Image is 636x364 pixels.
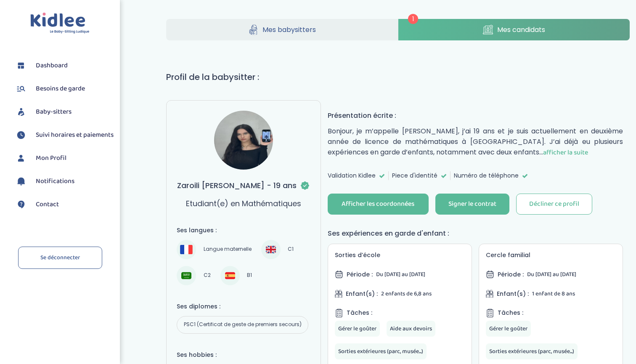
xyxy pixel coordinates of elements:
[15,198,27,211] img: contact.svg
[225,271,235,281] img: Espagnol
[15,82,27,95] img: besoin.svg
[543,147,588,158] span: afficher la suite
[498,270,524,279] span: Période :
[15,175,27,188] img: notification.svg
[15,82,114,95] a: Besoins de garde
[376,270,425,279] span: Du [DATE] au [DATE]
[392,171,437,180] span: Piece d'identité
[200,271,213,281] span: C2
[200,244,254,255] span: Langue maternelle
[15,129,114,141] a: Suivi horaires et paiements
[244,271,255,281] span: B1
[328,228,623,239] h4: Ses expériences en garde d'enfant :
[214,111,273,170] img: avatar
[177,226,310,235] h4: Ses langues :
[15,152,27,165] img: profil.svg
[36,61,68,71] span: Dashboard
[381,289,432,298] span: 2 enfants de 6,8 ans
[177,351,310,359] h4: Ses hobbies :
[486,251,616,260] h5: Cercle familial
[186,198,301,209] p: Etudiant(e) en Mathématiques
[15,198,114,211] a: Contact
[177,302,310,311] h4: Ses diplomes :
[36,176,74,186] span: Notifications
[18,247,102,269] a: Se déconnecter
[497,24,545,35] span: Mes candidats
[338,324,376,333] span: Gérer le goûter
[448,199,496,209] div: Signer le contrat
[328,110,623,121] h4: Présentation écrite :
[36,199,59,210] span: Contact
[30,13,90,34] img: logo.svg
[36,130,114,140] span: Suivi horaires et paiements
[435,194,509,215] button: Signer le contrat
[335,251,465,260] h5: Sorties d’école
[15,59,114,72] a: Dashboard
[342,199,414,209] div: Afficher les coordonnées
[328,171,376,180] span: Validation Kidlee
[347,308,372,317] span: Tâches :
[347,270,373,279] span: Période :
[408,14,418,24] span: 1
[15,175,114,188] a: Notifications
[15,106,27,118] img: babysitters.svg
[36,153,66,163] span: Mon Profil
[328,126,623,158] p: Bonjour, je m’appelle [PERSON_NAME], j’ai 19 ans et je suis actuellement en deuxième année de lic...
[516,194,592,215] button: Décliner ce profil
[166,19,397,40] a: Mes babysitters
[532,289,575,298] span: 1 enfant de 8 ans
[527,270,576,279] span: Du [DATE] au [DATE]
[262,24,316,35] span: Mes babysitters
[15,106,114,118] a: Baby-sitters
[177,180,310,191] h3: Zaroili [PERSON_NAME] - 19 ans
[180,320,304,330] span: PSC1 (Certificat de geste de premiers secours)
[338,347,423,356] span: Sorties extérieures (parc, musée...)
[489,324,527,333] span: Gérer le goûter
[398,19,630,40] a: Mes candidats
[36,107,72,117] span: Baby-sitters
[15,152,114,165] a: Mon Profil
[498,308,523,317] span: Tâches :
[328,194,429,215] button: Afficher les coordonnées
[390,324,432,333] span: Aide aux devoirs
[497,290,529,298] span: Enfant(s) :
[346,290,378,298] span: Enfant(s) :
[166,71,630,83] h1: Profil de la babysitter :
[15,59,27,72] img: dashboard.svg
[285,244,297,255] span: C1
[36,84,85,94] span: Besoins de garde
[454,171,519,180] span: Numéro de téléphone
[266,244,276,255] img: Anglais
[489,347,574,356] span: Sorties extérieures (parc, musée...)
[529,199,579,209] div: Décliner ce profil
[180,245,193,254] img: Français
[15,129,27,141] img: suivihoraire.svg
[181,271,191,281] img: Arabe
